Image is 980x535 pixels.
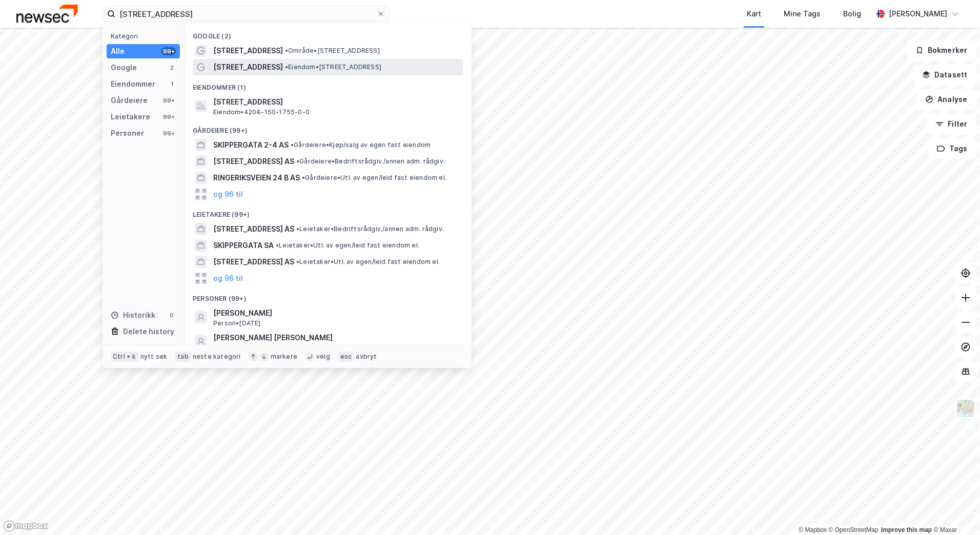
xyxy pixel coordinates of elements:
[285,47,288,54] span: •
[175,352,191,362] div: tab
[291,141,431,149] span: Gårdeiere • Kjøp/salg av egen fast eiendom
[193,353,241,361] div: neste kategori
[16,5,78,23] img: newsec-logo.f6e21ccffca1b3a03d2d.png
[338,352,354,362] div: esc
[213,319,261,327] span: Person • [DATE]
[168,311,176,319] div: 0
[213,332,459,344] span: [PERSON_NAME] [PERSON_NAME]
[111,309,155,321] div: Historikk
[168,80,176,88] div: 1
[213,172,300,184] span: RINGERIKSVEIEN 24 B AS
[213,155,294,168] span: [STREET_ADDRESS] AS
[916,89,976,110] button: Analyse
[929,486,980,535] div: Kontrollprogram for chat
[213,45,283,57] span: [STREET_ADDRESS]
[316,353,330,361] div: velg
[213,188,243,200] button: og 96 til
[276,241,279,249] span: •
[111,32,180,40] div: Kategori
[929,486,980,535] iframe: Chat Widget
[213,343,261,352] span: Person • [DATE]
[123,325,174,338] div: Delete history
[291,141,294,149] span: •
[111,111,150,123] div: Leietakere
[111,61,137,74] div: Google
[296,258,440,266] span: Leietaker • Utl. av egen/leid fast eiendom el.
[285,63,381,71] span: Eiendom • [STREET_ADDRESS]
[285,63,288,71] span: •
[185,75,472,94] div: Eiendommer (1)
[881,526,932,533] a: Improve this map
[271,353,297,361] div: markere
[111,78,155,90] div: Eiendommer
[3,520,48,532] a: Mapbox homepage
[799,526,827,533] a: Mapbox
[296,225,444,233] span: Leietaker • Bedriftsrådgiv./annen adm. rådgiv.
[111,352,138,362] div: Ctrl + k
[285,47,380,55] span: Område • [STREET_ADDRESS]
[213,307,459,319] span: [PERSON_NAME]
[296,157,445,166] span: Gårdeiere • Bedriftsrådgiv./annen adm. rådgiv.
[889,8,947,20] div: [PERSON_NAME]
[161,47,176,55] div: 99+
[907,40,976,60] button: Bokmerker
[213,139,289,151] span: SKIPPERGATA 2-4 AS
[276,241,419,250] span: Leietaker • Utl. av egen/leid fast eiendom el.
[213,223,294,235] span: [STREET_ADDRESS] AS
[213,256,294,268] span: [STREET_ADDRESS] AS
[111,45,125,57] div: Alle
[213,108,310,116] span: Eiendom • 4204-150-1755-0-0
[111,94,148,107] div: Gårdeiere
[956,399,975,418] img: Z
[213,61,283,73] span: [STREET_ADDRESS]
[111,127,144,139] div: Personer
[296,225,299,233] span: •
[913,65,976,85] button: Datasett
[927,114,976,134] button: Filter
[843,8,861,20] div: Bolig
[356,353,377,361] div: avbryt
[161,113,176,121] div: 99+
[185,286,472,305] div: Personer (99+)
[302,174,305,181] span: •
[302,174,446,182] span: Gårdeiere • Utl. av egen/leid fast eiendom el.
[213,239,274,252] span: SKIPPERGATA SA
[168,64,176,72] div: 2
[784,8,821,20] div: Mine Tags
[185,24,472,43] div: Google (2)
[296,258,299,265] span: •
[928,138,976,159] button: Tags
[829,526,879,533] a: OpenStreetMap
[115,6,377,22] input: Søk på adresse, matrikkel, gårdeiere, leietakere eller personer
[185,202,472,221] div: Leietakere (99+)
[161,96,176,105] div: 99+
[140,353,168,361] div: nytt søk
[161,129,176,137] div: 99+
[296,157,299,165] span: •
[747,8,761,20] div: Kart
[185,118,472,137] div: Gårdeiere (99+)
[213,96,459,108] span: [STREET_ADDRESS]
[213,272,243,284] button: og 96 til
